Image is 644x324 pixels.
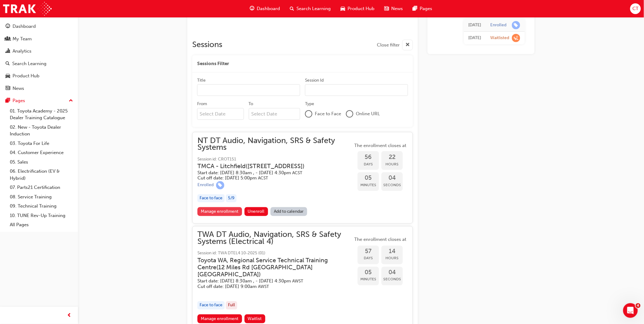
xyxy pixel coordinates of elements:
[292,279,303,284] span: Australian Western Standard Time AWST
[2,83,75,94] a: News
[197,108,244,120] input: From
[197,231,353,245] span: TWA DT Audio, Navigation, SRS & Safety Systems (Electrical 4)
[630,3,641,14] button: CT
[7,220,75,230] a: All Pages
[6,98,10,104] span: pages-icon
[197,137,353,151] span: NT DT Audio, Navigation, SRS & Safety Systems
[6,86,10,91] span: news-icon
[197,182,214,188] div: Enrolled
[248,209,265,214] span: Unenroll
[197,137,408,219] button: NT DT Audio, Navigation, SRS & Safety SystemsSession id: CROT151TMCA - Litchfield([STREET_ADDRESS...
[381,255,403,262] span: Hours
[197,60,229,67] span: Sessions Filter
[257,5,280,12] span: Dashboard
[258,176,268,181] span: Australian Central Standard Time ACST
[377,40,413,50] button: Close filter
[197,207,242,216] a: Manage enrollment
[358,276,379,283] span: Minutes
[226,194,237,203] div: 5 / 9
[197,101,207,107] div: From
[2,21,75,32] a: Dashboard
[469,22,481,29] div: Mon Aug 25 2025 15:17:04 GMT+0930 (Australian Central Standard Time)
[245,315,266,323] button: Waitlist
[305,77,324,83] div: Session Id
[2,33,75,45] a: My Team
[7,183,75,192] a: 07. Parts21 Certification
[290,5,294,13] span: search-icon
[348,5,374,12] span: Product Hub
[315,110,341,117] span: Face to Face
[197,194,225,203] div: Face to face
[381,161,403,168] span: Hours
[197,257,343,278] h3: Toyota WA, Regional Service Technical Training Centre ( 12 Miles Rd [GEOGRAPHIC_DATA] [GEOGRAPHIC...
[381,248,403,255] span: 14
[292,170,302,175] span: Australian Central Standard Time ACST
[340,5,345,13] span: car-icon
[7,139,75,148] a: 03. Toyota For Life
[197,163,343,170] h3: TMCA - Litchfield ( [STREET_ADDRESS] )
[69,97,73,105] span: up-icon
[358,248,379,255] span: 57
[6,61,10,67] span: search-icon
[408,2,437,15] a: pages-iconPages
[336,2,379,15] a: car-iconProduct Hub
[353,236,408,243] span: The enrollment closes at
[13,85,24,92] div: News
[379,2,408,15] a: news-iconNews
[491,22,507,28] div: Enrolled
[197,156,353,163] span: Session id: CROT151
[2,95,75,106] button: Pages
[13,23,36,30] div: Dashboard
[226,301,237,310] div: Full
[512,21,520,29] span: learningRecordVerb_ENROLL-icon
[270,207,307,216] a: Add to calendar
[2,20,75,95] button: DashboardMy TeamAnalyticsSearch LearningProduct HubNews
[197,278,343,284] h5: Start date: [DATE] 8:30am , - [DATE] 4:30pm
[67,312,72,319] span: prev-icon
[296,5,331,12] span: Search Learning
[197,170,343,176] h5: Start date: [DATE] 8:30am , - [DATE] 4:30pm
[197,315,242,323] a: Manage enrollment
[358,269,379,276] span: 05
[381,175,403,182] span: 04
[358,182,379,189] span: Minutes
[249,101,253,107] div: To
[12,60,46,67] div: Search Learning
[13,97,25,104] div: Pages
[3,2,52,16] img: Trak
[6,24,10,29] span: guage-icon
[2,46,75,57] a: Analytics
[197,250,353,257] span: Session id: TWA DTEL4 10-2025 (01)
[491,35,510,41] div: Waitlisted
[249,108,300,120] input: To
[13,35,32,42] div: My Team
[632,5,638,12] span: CT
[197,301,225,310] div: Face to face
[353,142,408,149] span: The enrollment closes at
[2,70,75,82] a: Product Hub
[384,5,389,13] span: news-icon
[216,181,224,190] span: learningRecordVerb_ENROLL-icon
[358,255,379,262] span: Days
[469,35,481,42] div: Tue Aug 12 2025 16:25:52 GMT+0930 (Australian Central Standard Time)
[305,101,314,107] div: Type
[248,316,262,322] span: Waitlist
[636,303,641,308] span: 4
[6,73,10,79] span: car-icon
[192,40,222,50] h2: Sessions
[285,2,336,15] a: search-iconSearch Learning
[2,58,75,69] a: Search Learning
[197,77,206,83] div: Title
[305,84,408,96] input: Session Id
[197,284,343,290] h5: Cut off date: [DATE] 9:00am
[197,175,343,181] h5: Cut off date: [DATE] 5:00pm
[7,201,75,211] a: 09. Technical Training
[356,110,380,117] span: Online URL
[623,303,638,318] iframe: Intercom live chat
[250,5,254,13] span: guage-icon
[197,84,300,96] input: Title
[358,154,379,161] span: 56
[358,161,379,168] span: Days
